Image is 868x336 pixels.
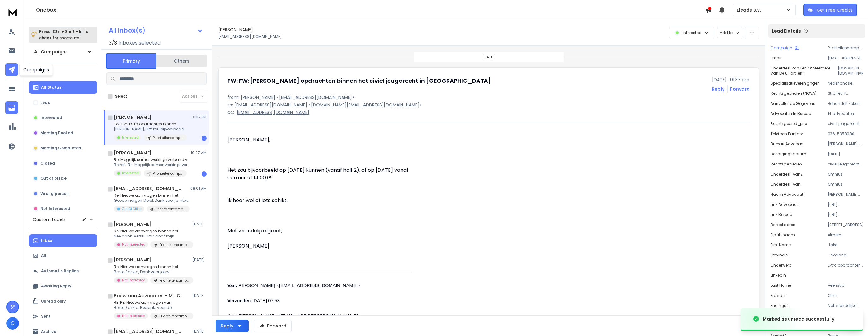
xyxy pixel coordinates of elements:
p: Re: Nieuwe aanvragen binnen het [114,264,190,269]
p: Telefoon Kantoor [771,131,803,136]
p: [DOMAIN_NAME], [DOMAIN_NAME] [838,66,863,76]
p: [PERSON_NAME][GEOGRAPHIC_DATA] [828,192,863,197]
p: Beste Saskia, Bedankt voor de [114,305,190,310]
p: [PERSON_NAME] & Hamer Advocaten [828,141,863,147]
span: Het zou bijvoorbeeld op [DATE] kunnen (vanaf half 2), of op [DATE] vanaf een uur of 14:00)? [227,166,410,181]
p: Not Interested [122,242,145,247]
p: Other [828,293,863,298]
b: Aan: [227,313,238,318]
p: Sent [41,314,50,319]
p: rechtsgebied_prio [771,121,807,126]
button: Meeting Booked [29,127,97,139]
p: [STREET_ADDRESS] [828,222,863,227]
p: rechtsgebieden [771,162,802,167]
p: Prioriteitencampagne Middag | Eleads [153,171,183,176]
p: [DATE] [192,222,207,227]
p: Behandelt zaken o.b.v. gefinancierde rechtsbijstand (toevoeging) [828,101,863,106]
p: Strafrecht, Jeugdstrafrecht [828,91,863,96]
p: Jiska [828,243,863,248]
button: Sent [29,310,97,323]
span: Ctrl + Shift + k [52,28,82,35]
p: Meeting Completed [40,146,81,151]
button: Forward [254,320,292,332]
p: Onderwerp [771,263,791,268]
button: Unread only [29,295,97,308]
p: Naam Advocaat [771,192,803,197]
div: Reply [221,323,233,329]
b: Verzonden: [227,298,252,303]
p: All Status [41,85,61,90]
p: Omnius [828,172,863,177]
button: All Status [29,81,97,94]
button: Primary [106,53,156,69]
button: Get Free Credits [803,4,857,16]
p: Re: Nieuwe aanvragen binnen het [114,229,190,234]
button: Others [156,54,207,68]
p: First Name [771,243,791,248]
p: onderdeel_van [771,182,801,187]
p: [URL][DOMAIN_NAME] [828,202,863,207]
span: [PERSON_NAME], [227,136,270,143]
p: Awaiting Reply [41,284,71,289]
p: All [41,253,46,258]
p: [DATE] [828,152,863,157]
button: All Inbox(s) [104,24,208,37]
div: Campaigns [19,64,53,76]
p: civiel jeugdrecht [828,121,863,126]
h1: FW: FW: [PERSON_NAME] opdrachten binnen het civiel jeugdrecht in [GEOGRAPHIC_DATA] [227,76,491,85]
p: Lead Details [772,28,801,34]
p: linkedin [771,273,786,278]
p: Automatic Replies [41,268,79,273]
p: Link Advocaat [771,202,798,207]
p: [DATE] [192,329,207,334]
button: Reply [216,320,249,332]
p: 01:37 PM [191,115,207,120]
p: Prioriteitencampagne Middag | Eleads [159,243,190,247]
p: from: [PERSON_NAME] <[EMAIL_ADDRESS][DOMAIN_NAME]> [227,94,750,100]
p: Not Interested [122,314,145,318]
p: Provider [771,293,786,298]
p: Lead [40,100,50,105]
p: [DATE] [192,293,207,298]
p: Not Interested [122,278,145,283]
p: Inbox [41,238,52,243]
button: Campaign [771,45,799,51]
button: All Campaigns [29,45,97,58]
p: Betreft: Re: Mogelijk samenwerkingsverband voor [114,162,190,167]
span: 3 / 3 [109,39,117,47]
span: [PERSON_NAME] [227,242,269,249]
button: Automatic Replies [29,265,97,277]
p: cc: [227,109,234,116]
p: Campaign [771,45,792,51]
h1: [PERSON_NAME] [114,114,152,120]
span: C [6,317,19,330]
p: Bezoekadres [771,222,795,227]
div: Forward [730,86,750,92]
p: Press to check for shortcuts. [39,28,88,41]
p: Last Name [771,283,791,288]
p: Goedemorgen Merel, Dank voor je interesse. Wij [114,198,190,203]
p: Extra opdrachten binnen het civiel jeugdrecht in [GEOGRAPHIC_DATA] [828,263,863,268]
p: Email [771,56,781,61]
p: Advocaten in bureau [771,111,811,116]
span: Van: [227,283,237,288]
p: Wrong person [40,191,69,196]
p: Onderdeel van een of meerdere van de 6 partijen? [771,66,838,76]
h1: All Campaigns [34,49,68,55]
p: Omnius [828,182,863,187]
p: [DATE] : 01:37 pm [712,76,750,83]
button: Lead [29,96,97,109]
p: Archive [41,329,56,334]
p: Add to [720,30,733,35]
p: 10:27 AM [191,150,207,155]
h3: Custom Labels [33,216,66,223]
p: 08:01 AM [190,186,207,191]
h1: [EMAIL_ADDRESS][DOMAIN_NAME] [114,328,183,334]
p: Interested [40,115,62,120]
div: Marked as unread successfully. [763,316,836,322]
p: FW: FW: Extra opdrachten binnen [114,122,187,127]
button: Awaiting Reply [29,280,97,292]
p: [EMAIL_ADDRESS][DOMAIN_NAME] [237,109,309,116]
p: [EMAIL_ADDRESS][DOMAIN_NAME] [218,34,282,39]
p: Provincie [771,253,788,258]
